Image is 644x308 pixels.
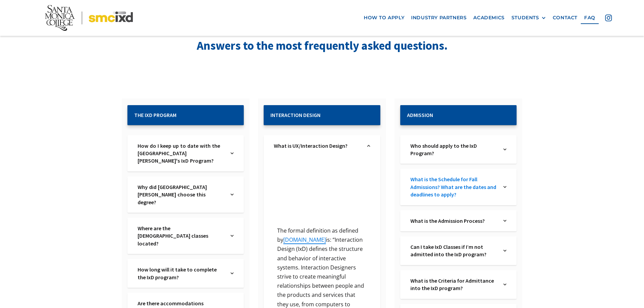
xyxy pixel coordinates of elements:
[470,11,508,24] a: Academics
[283,236,326,244] a: [DOMAIN_NAME]
[511,15,546,21] div: STUDENTS
[410,217,497,224] a: What is the Admission Process?
[187,38,457,54] h1: Answers to the most frequently asked questions.
[581,11,599,24] a: faq
[138,183,224,206] a: Why did [GEOGRAPHIC_DATA][PERSON_NAME] choose this degree?
[138,142,224,165] a: How do I keep up to date with the [GEOGRAPHIC_DATA][PERSON_NAME]'s IxD Program?
[138,224,224,247] a: Where are the [DEMOGRAPHIC_DATA] classes located?
[360,11,408,24] a: how to apply
[549,11,581,24] a: contact
[138,266,224,281] a: How long will it take to complete the IxD program?
[605,15,612,21] img: icon - instagram
[511,15,539,21] div: STUDENTS
[410,243,497,258] a: Can I take IxD Classes if I’m not admitted into the IxD program?
[134,112,237,118] h2: The IxD Program
[408,11,470,24] a: industry partners
[45,5,133,31] img: Santa Monica College - SMC IxD logo
[407,112,510,118] h2: Admission
[274,217,370,226] p: ‍
[410,175,497,198] a: What is the Schedule for Fall Admissions? What are the dates and deadlines to apply?
[270,112,373,118] h2: Interaction Design
[410,142,497,157] a: Who should apply to the IxD Program?
[274,142,360,149] a: What is UX/Interaction Design?
[410,277,497,292] a: What is the Criteria for Admittance into the IxD program?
